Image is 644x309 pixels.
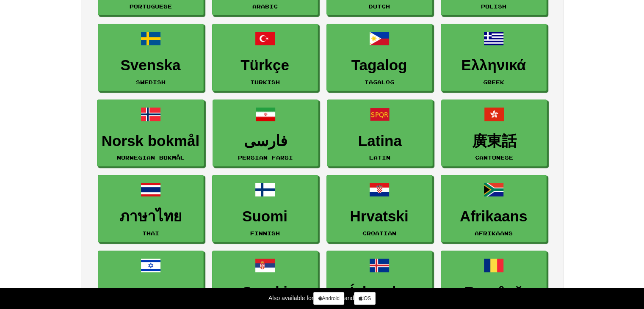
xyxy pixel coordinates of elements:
small: Swedish [136,79,166,85]
small: Cantonese [475,154,513,160]
h3: Ελληνικά [445,57,542,74]
a: فارسیPersian Farsi [213,99,318,167]
a: SvenskaSwedish [98,24,204,91]
small: Persian Farsi [238,154,293,160]
small: Arabic [252,3,278,9]
a: LatinaLatin [327,99,433,167]
a: SuomiFinnish [212,175,318,242]
a: ภาษาไทยThai [98,175,204,242]
small: Norwegian Bokmål [117,154,185,160]
h3: עברית [102,284,199,301]
small: Finnish [250,230,280,236]
h3: Norsk bokmål [102,133,199,149]
small: Greek [483,79,504,85]
a: AfrikaansAfrikaans [441,175,547,242]
small: Portuguese [130,3,172,9]
small: Afrikaans [475,230,513,236]
h3: Hrvatski [331,208,428,225]
a: 廣東話Cantonese [441,99,547,167]
a: TagalogTagalog [326,24,432,91]
a: TürkçeTurkish [212,24,318,91]
a: ΕλληνικάGreek [441,24,547,91]
h3: Afrikaans [445,208,542,225]
small: Turkish [250,79,280,85]
h3: Svenska [102,57,199,74]
small: Tagalog [365,79,394,85]
h3: Latina [332,133,428,149]
h3: Tagalog [331,57,428,74]
h3: Íslenska [331,284,428,301]
small: Latin [369,154,390,160]
a: iOS [354,292,376,305]
a: HrvatskiCroatian [326,175,432,242]
h3: Română [445,284,542,301]
small: Dutch [369,3,390,9]
small: Thai [142,230,159,236]
h3: 廣東話 [446,133,542,149]
h3: Türkçe [217,57,313,74]
h3: ภาษาไทย [102,208,199,225]
h3: Srpski [217,284,313,301]
a: Android [313,292,344,305]
small: Polish [481,3,506,9]
small: Croatian [362,230,396,236]
a: Norsk bokmålNorwegian Bokmål [97,99,204,167]
h3: Suomi [217,208,313,225]
h3: فارسی [217,133,314,149]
